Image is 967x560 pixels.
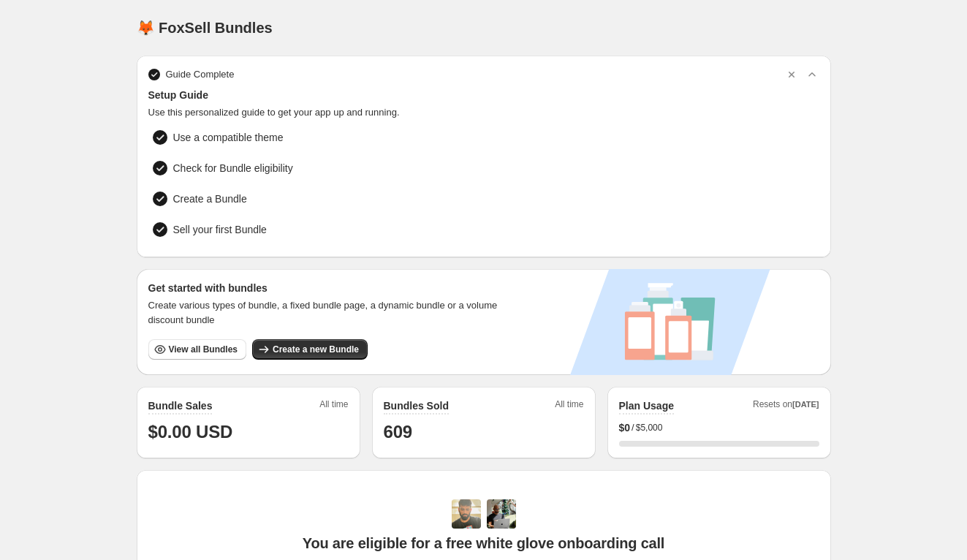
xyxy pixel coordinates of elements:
[148,88,819,102] span: Setup Guide
[137,19,273,37] h1: 🦊 FoxSell Bundles
[166,67,235,82] span: Guide Complete
[148,420,349,444] h1: $0.00 USD
[319,398,348,415] span: All time
[173,161,293,175] span: Check for Bundle eligibility
[148,339,246,360] button: View all Bundles
[384,398,449,413] h2: Bundles Sold
[148,281,512,295] h3: Get started with bundles
[487,499,516,529] img: Prakhar
[173,222,267,237] span: Sell your first Bundle
[792,400,819,409] span: [DATE]
[173,192,247,206] span: Create a Bundle
[619,420,631,435] span: $ 0
[303,534,664,552] span: You are eligible for a free white glove onboarding call
[148,298,512,328] span: Create various types of bundle, a fixed bundle page, a dynamic bundle or a volume discount bundle
[148,105,819,120] span: Use this personalized guide to get your app up and running.
[148,398,213,413] h2: Bundle Sales
[273,344,359,355] span: Create a new Bundle
[452,499,481,529] img: Adi
[636,422,663,434] span: $5,000
[619,420,819,435] div: /
[753,398,819,415] span: Resets on
[555,398,583,415] span: All time
[252,339,368,360] button: Create a new Bundle
[619,398,674,413] h2: Plan Usage
[384,420,584,444] h1: 609
[169,344,238,355] span: View all Bundles
[173,130,284,145] span: Use a compatible theme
